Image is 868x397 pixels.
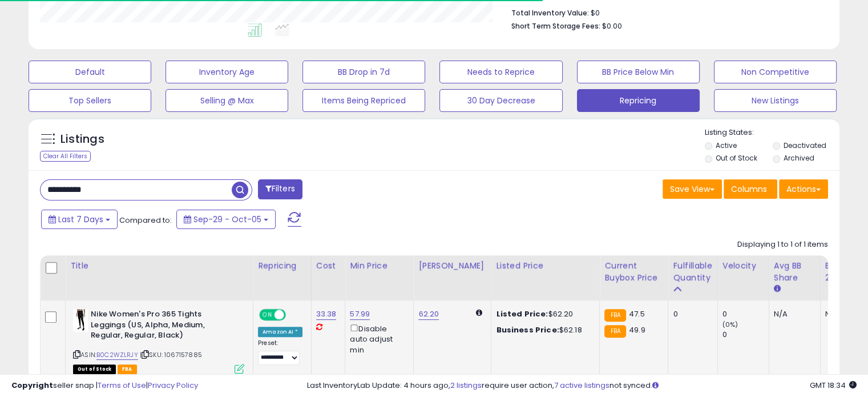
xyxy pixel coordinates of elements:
[307,380,857,391] div: Last InventoryLab Update: 4 hours ago, require user action, not synced.
[779,179,828,199] button: Actions
[673,260,712,284] div: Fulfillable Quantity
[705,127,839,138] p: Listing States:
[496,325,591,335] div: $62.18
[70,260,248,272] div: Title
[724,179,777,199] button: Columns
[731,183,767,195] span: Columns
[258,260,306,272] div: Repricing
[193,214,261,225] span: Sep-29 - Oct-05
[418,260,486,272] div: [PERSON_NAME]
[439,61,562,83] button: Needs to Reprice
[96,350,138,360] a: B0C2WZLRJY
[722,320,738,329] small: (0%)
[350,260,409,272] div: Min Price
[98,380,146,391] a: Terms of Use
[11,380,53,391] strong: Copyright
[350,308,370,320] a: 57.99
[284,310,302,320] span: OFF
[11,380,198,391] div: seller snap | |
[629,324,645,335] span: 49.9
[511,8,589,18] b: Total Inventory Value:
[783,153,814,163] label: Archived
[73,364,116,374] span: All listings that are currently out of stock and unavailable for purchase on Amazon
[825,260,867,284] div: BB Share 24h.
[774,309,812,319] div: N/A
[511,21,600,31] b: Short Term Storage Fees:
[716,153,757,163] label: Out of Stock
[716,141,737,150] label: Active
[602,21,622,31] span: $0.00
[714,89,837,112] button: New Listings
[673,309,708,319] div: 0
[350,322,405,355] div: Disable auto adjust min
[722,330,769,340] div: 0
[604,325,625,338] small: FBA
[714,61,837,83] button: Non Competitive
[29,61,151,83] button: Default
[496,324,559,335] b: Business Price:
[58,214,103,225] span: Last 7 Days
[73,309,244,372] div: ASIN:
[663,179,722,199] button: Save View
[258,327,302,337] div: Amazon AI *
[496,308,548,319] b: Listed Price:
[140,350,202,359] span: | SKU: 1067157885
[825,309,863,319] div: N/A
[577,89,700,112] button: Repricing
[783,141,826,150] label: Deactivated
[511,5,819,19] li: $0
[258,339,302,365] div: Preset:
[604,260,663,284] div: Current Buybox Price
[774,260,815,284] div: Avg BB Share
[165,89,288,112] button: Selling @ Max
[148,380,198,391] a: Privacy Policy
[629,308,645,319] span: 47.5
[119,215,172,226] span: Compared to:
[91,309,229,344] b: Nike Women's Pro 365 Tights Leggings (US, Alpha, Medium, Regular, Regular, Black)
[496,309,591,319] div: $62.20
[40,151,91,162] div: Clear All Filters
[176,210,276,229] button: Sep-29 - Oct-05
[29,89,151,112] button: Top Sellers
[554,380,609,391] a: 7 active listings
[258,179,302,199] button: Filters
[577,61,700,83] button: BB Price Below Min
[302,89,425,112] button: Items Being Repriced
[496,260,595,272] div: Listed Price
[316,308,337,320] a: 33.38
[418,308,439,320] a: 62.20
[73,309,88,332] img: 31XqubR6w+L._SL40_.jpg
[722,309,769,319] div: 0
[439,89,562,112] button: 30 Day Decrease
[41,210,118,229] button: Last 7 Days
[810,380,857,391] span: 2025-10-13 18:34 GMT
[260,310,274,320] span: ON
[450,380,482,391] a: 2 listings
[316,260,341,272] div: Cost
[302,61,425,83] button: BB Drop in 7d
[737,239,828,250] div: Displaying 1 to 1 of 1 items
[604,309,625,322] small: FBA
[722,260,764,272] div: Velocity
[774,284,781,294] small: Avg BB Share.
[165,61,288,83] button: Inventory Age
[60,131,104,147] h5: Listings
[118,364,137,374] span: FBA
